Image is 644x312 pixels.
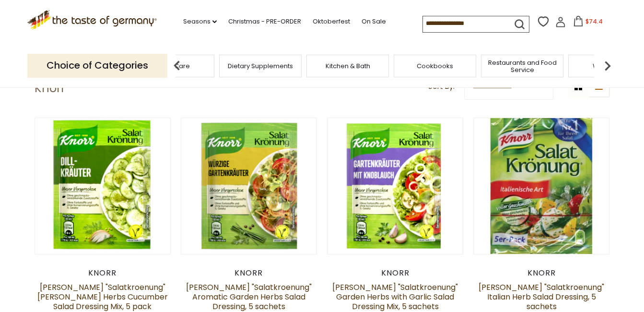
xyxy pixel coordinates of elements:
[37,282,168,312] a: [PERSON_NAME] "Salatkroenung" [PERSON_NAME] Herbs Cucumber Salad Dressing Mix, 5 pack
[35,268,171,278] div: Knorr
[181,118,317,254] img: Knorr
[167,56,187,75] img: previous arrow
[593,62,626,70] a: Wholesale
[327,268,464,278] div: Knorr
[568,16,609,30] button: $74.4
[35,118,171,254] img: Knorr
[474,118,609,254] img: Knorr
[313,16,350,27] a: Oktoberfest
[598,56,617,75] img: next arrow
[332,282,458,312] a: [PERSON_NAME] "Salatkroenung" Garden Herbs with Garlic Salad Dressing Mix, 5 sachets
[473,268,610,278] div: Knorr
[186,282,312,312] a: [PERSON_NAME] "Salatkroenung" Aromatic Garden Herbs Salad Dressing, 5 sachets
[362,16,386,27] a: On Sale
[35,81,65,96] h1: Knorr
[228,62,293,70] a: Dietary Supplements
[328,118,463,254] img: Knorr
[183,16,217,27] a: Seasons
[479,282,604,312] a: [PERSON_NAME] "Salatkroenung" Italian Herb Salad Dressing, 5 sachets
[228,16,301,27] a: Christmas - PRE-ORDER
[585,17,603,25] span: $74.4
[181,268,317,278] div: Knorr
[27,54,167,77] p: Choice of Categories
[484,59,561,73] a: Restaurants and Food Service
[326,62,370,70] a: Kitchen & Bath
[417,62,453,70] a: Cookbooks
